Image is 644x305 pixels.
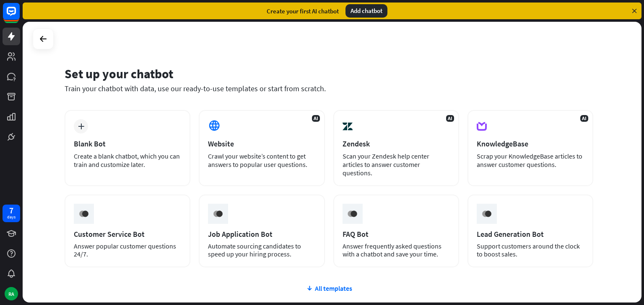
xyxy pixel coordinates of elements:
div: Job Application Bot [208,229,315,239]
img: ceee058c6cabd4f577f8.gif [479,206,495,222]
div: Blank Bot [74,139,181,149]
img: ceee058c6cabd4f577f8.gif [344,206,360,222]
img: ceee058c6cabd4f577f8.gif [76,206,92,222]
div: Create your first AI chatbot [267,7,339,15]
div: 7 [9,207,13,214]
div: Train your chatbot with data, use our ready-to-use templates or start from scratch. [65,84,593,93]
div: days [7,214,16,220]
i: plus [78,123,84,129]
div: Zendesk [343,139,450,149]
div: Scan your Zendesk help center articles to answer customer questions. [343,152,450,177]
div: All templates [65,284,593,292]
div: Website [208,139,315,149]
div: Answer frequently asked questions with a chatbot and save your time. [343,242,450,258]
div: Crawl your website’s content to get answers to popular user questions. [208,152,315,169]
div: Set up your chatbot [65,66,593,82]
div: Scrap your KnowledgeBase articles to answer customer questions. [477,152,584,169]
span: AI [312,115,320,122]
div: RA [5,287,18,300]
div: Support customers around the clock to boost sales. [477,242,584,258]
span: AI [580,115,588,122]
div: Customer Service Bot [74,229,181,239]
div: Answer popular customer questions 24/7. [74,242,181,258]
span: AI [446,115,454,122]
div: Automate sourcing candidates to speed up your hiring process. [208,242,315,258]
div: FAQ Bot [343,229,450,239]
div: KnowledgeBase [477,139,584,149]
a: 7 days [3,205,20,222]
img: ceee058c6cabd4f577f8.gif [210,206,226,222]
div: Add chatbot [345,4,387,18]
div: Create a blank chatbot, which you can train and customize later. [74,152,181,169]
div: Lead Generation Bot [477,229,584,239]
